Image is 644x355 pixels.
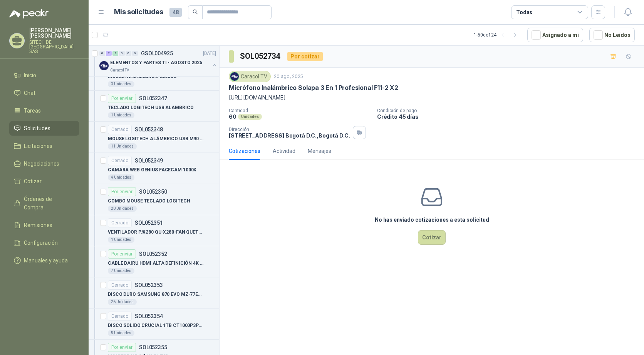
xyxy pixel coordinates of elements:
[527,28,583,42] button: Asignado a mi
[108,112,134,118] div: 1 Unidades
[377,108,641,113] p: Condición de pago
[89,153,219,184] a: CerradoSOL052349CAMARA WEB GENIUS FACECAM 1000X4 Unidades
[89,309,219,340] a: CerradoSOL052354DISCO SOLIDO CRUCIAL 1TB CT1000P3PSSD5 Unidades
[9,192,79,215] a: Órdenes de Compra
[474,29,521,41] div: 1 - 50 de 124
[9,253,79,268] a: Manuales y ayuda
[108,135,204,143] p: MOUSE LOGITECH ALÁMBRICO USB M90 NEGRO
[89,91,219,122] a: Por enviarSOL052347TECLADO LOGITECH USB ALAMBRICO1 Unidades
[108,291,204,298] p: DISCO DURO SAMSUNG 870 EVO MZ-77E1T0 1TB
[139,251,167,257] p: SOL052352
[89,184,219,215] a: Por enviarSOL052350COMBO MOUSE TECLADO LOGITECH20 Unidades
[24,71,36,80] span: Inicio
[29,40,79,54] p: SITECH DE [GEOGRAPHIC_DATA] SAS
[135,127,163,132] p: SOL052348
[108,218,132,227] div: Cerrado
[308,147,331,155] div: Mensajes
[139,189,167,194] p: SOL052350
[287,52,323,61] div: Por cotizar
[106,51,112,56] div: 2
[132,51,138,56] div: 0
[108,299,137,305] div: 26 Unidades
[273,147,295,155] div: Actividad
[24,106,41,115] span: Tareas
[108,187,136,196] div: Por enviar
[135,282,163,288] p: SOL052353
[114,7,163,18] h1: Mis solicitudes
[229,147,260,155] div: Cotizaciones
[24,239,58,247] span: Configuración
[229,93,635,102] p: [URL][DOMAIN_NAME]
[274,73,303,80] p: 20 ago, 2025
[24,89,35,97] span: Chat
[229,127,350,132] p: Dirección
[24,256,68,265] span: Manuales y ayuda
[238,114,262,120] div: Unidades
[24,142,52,150] span: Licitaciones
[418,230,446,245] button: Cotizar
[112,51,118,56] div: 8
[108,343,136,352] div: Por enviar
[110,67,129,73] p: Caracol TV
[89,122,219,153] a: CerradoSOL052348MOUSE LOGITECH ALÁMBRICO USB M90 NEGRO11 Unidades
[139,345,167,350] p: SOL052355
[108,229,204,236] p: VENTILADOR P/X280 QU-X280-FAN QUETTERLEE
[108,197,190,205] p: COMBO MOUSE TECLADO LOGITECH
[9,9,49,18] img: Logo peakr
[126,51,131,56] div: 0
[230,72,239,81] img: Company Logo
[193,9,198,15] span: search
[240,50,281,62] h3: SOL052734
[229,71,271,82] div: Caracol TV
[375,216,489,224] h3: No has enviado cotizaciones a esta solicitud
[377,113,641,120] p: Crédito 45 días
[99,49,218,73] a: 0 2 8 0 0 0 GSOL004925[DATE] Company LogoELEMENTOS Y PARTES TI - AGOSTO 2025Caracol TV
[9,121,79,136] a: Solicitudes
[135,158,163,163] p: SOL052349
[9,236,79,250] a: Configuración
[108,166,196,174] p: CAMARA WEB GENIUS FACECAM 1000X
[119,51,125,56] div: 0
[589,28,635,42] button: No Leídos
[229,113,236,120] p: 60
[108,330,134,336] div: 5 Unidades
[108,81,134,87] div: 3 Unidades
[108,322,204,329] p: DISCO SOLIDO CRUCIAL 1TB CT1000P3PSSD
[229,132,350,139] p: [STREET_ADDRESS] Bogotá D.C. , Bogotá D.C.
[203,50,216,57] p: [DATE]
[99,51,105,56] div: 0
[108,206,137,212] div: 20 Unidades
[9,86,79,100] a: Chat
[169,8,182,17] span: 48
[108,268,134,274] div: 7 Unidades
[24,124,50,133] span: Solicitudes
[24,159,59,168] span: Negociaciones
[108,237,134,243] div: 1 Unidades
[108,104,193,111] p: TECLADO LOGITECH USB ALAMBRICO
[9,68,79,83] a: Inicio
[110,59,202,66] p: ELEMENTOS Y PARTES TI - AGOSTO 2025
[108,280,132,290] div: Cerrado
[516,8,532,17] div: Todas
[108,143,137,149] div: 11 Unidades
[108,249,136,259] div: Por enviar
[89,277,219,309] a: CerradoSOL052353DISCO DURO SAMSUNG 870 EVO MZ-77E1T0 1TB26 Unidades
[108,260,204,267] p: CABLE DAIRU HDMI ALTA DEFINICIÓN 4K 2M
[29,28,79,38] p: [PERSON_NAME] [PERSON_NAME]
[229,108,371,113] p: Cantidad
[9,174,79,189] a: Cotizar
[24,221,52,229] span: Remisiones
[89,246,219,277] a: Por enviarSOL052352CABLE DAIRU HDMI ALTA DEFINICIÓN 4K 2M7 Unidades
[108,125,132,134] div: Cerrado
[89,215,219,246] a: CerradoSOL052351VENTILADOR P/X280 QU-X280-FAN QUETTERLEE1 Unidades
[108,174,134,181] div: 4 Unidades
[9,139,79,153] a: Licitaciones
[9,218,79,232] a: Remisiones
[9,103,79,118] a: Tareas
[135,314,163,319] p: SOL052354
[108,312,132,321] div: Cerrado
[108,156,132,165] div: Cerrado
[141,51,173,56] p: GSOL004925
[9,156,79,171] a: Negociaciones
[24,177,42,186] span: Cotizar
